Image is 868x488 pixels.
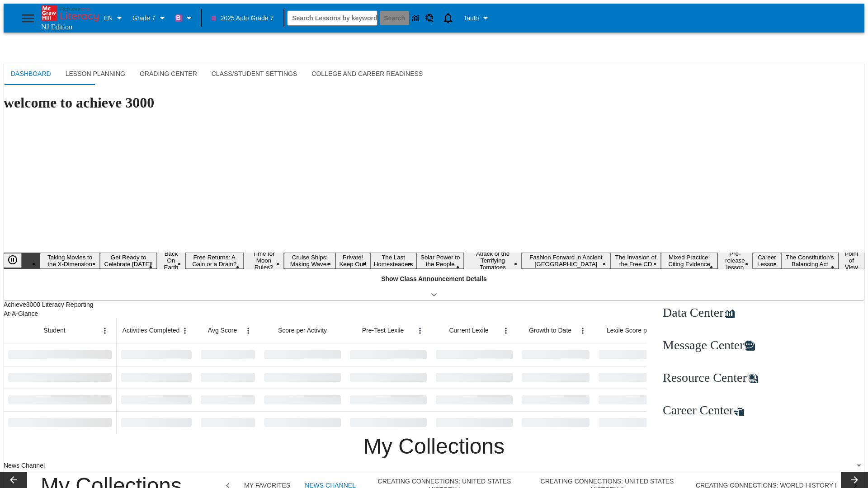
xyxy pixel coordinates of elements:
[41,5,100,31] div: Home
[278,326,327,335] span: Score per Activity
[717,249,753,272] button: Slide 14 Pre-release lesson
[244,249,284,272] button: Slide 5 Time for Moon Rules?
[663,371,747,385] span: Resource Center
[104,14,113,23] span: EN
[117,366,196,389] div: No Data,
[185,253,244,269] button: Slide 4 Free Returns: A Gain or a Drain?
[449,326,488,335] span: Current Lexile
[413,324,427,338] button: Open Menu
[431,411,517,434] div: No Data,
[529,326,571,335] span: Growth to Date
[841,472,868,488] button: Lesson carousel, Next
[204,63,305,85] button: Class/Student Settings
[41,5,100,23] a: Home
[196,411,259,434] div: No Data,
[409,11,423,25] a: Data Center
[58,63,132,85] button: Lesson Planning
[100,10,129,26] button: Language: EN, Select a language
[657,398,750,423] a: Career Center
[132,63,204,85] button: Grading Center
[362,326,404,335] span: Pre-Test Lexile
[464,249,522,272] button: Slide 10 Attack of the Terrifying Tomatoes
[284,253,335,269] button: Slide 6 Cruise Ships: Making Waves
[208,326,237,335] span: Avg Score
[4,94,864,111] h1: welcome to achieve 3000
[460,10,495,26] button: Profile/Settings
[781,253,839,269] button: Slide 16 The Constitution's Balancing Act
[663,338,744,352] span: Message Center
[370,253,417,269] button: Slide 8 The Last Homesteaders
[431,366,517,389] div: No Data,
[335,253,370,269] button: Slide 7 Private! Keep Out!
[610,253,661,269] button: Slide 12 The Invasion of the Free CD
[288,11,377,25] input: search field
[431,343,517,366] div: No Data,
[657,300,740,325] a: Data Center
[117,389,196,411] div: No Data,
[4,253,22,268] button: Pause
[98,324,112,338] button: Open Menu
[123,326,180,335] span: Activities Completed
[416,253,464,269] button: Slide 9 Solar Power to the People
[43,326,65,335] span: Student
[117,343,196,366] div: No Data,
[4,63,864,85] div: SubNavbar
[436,6,460,30] a: Notifications
[196,389,259,411] div: No Data,
[157,249,185,272] button: Slide 3 Back On Earth
[132,14,156,23] span: Grade 7
[40,253,100,269] button: Slide 1 Taking Movies to the X-Dimension
[117,411,196,434] div: No Data,
[423,11,436,25] a: Resource Center, Will open in new tab
[663,305,724,320] span: Data Center
[431,389,517,411] div: No Data,
[4,269,864,300] div: Show Class Announcement Details
[661,253,717,269] button: Slide 13 Mixed Practice: Citing Evidence
[171,10,198,26] button: Boost Class color is purple. Change class color
[663,403,733,418] span: Career Center
[381,274,487,284] p: Show Class Announcement Details
[212,14,274,23] span: 2025 Auto Grade 7
[14,5,41,32] button: Open side menu
[499,324,513,338] button: Open Menu
[178,324,192,338] button: Open Menu
[176,12,181,23] span: B
[4,434,864,459] h3: My Collections
[304,63,430,85] button: College and Career Readiness
[196,366,259,389] div: No Data,
[129,10,171,26] button: Grade: Grade 7, Select a grade
[839,249,864,272] button: Slide 17 Point of View
[4,63,58,85] button: Dashboard
[607,326,672,335] span: Lexile Score per Month
[463,14,479,23] span: Tauto
[522,253,610,269] button: Slide 11 Fashion Forward in Ancient Rome
[753,253,781,269] button: Slide 15 Career Lesson
[4,63,430,85] div: SubNavbar
[657,365,763,390] a: Resource Center, Will open in new tab
[100,253,157,269] button: Slide 2 Get Ready to Celebrate Juneteenth!
[196,343,259,366] div: No Data,
[41,23,72,31] span: NJ Edition
[576,324,590,338] button: Open Menu
[241,324,255,338] button: Open Menu
[4,459,864,472] div: News Channel
[657,333,760,358] a: Message Center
